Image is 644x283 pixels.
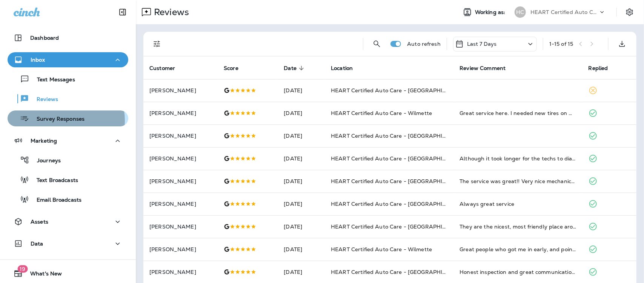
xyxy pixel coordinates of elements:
button: Collapse Sidebar [112,5,133,20]
td: [DATE] [278,147,325,170]
div: HC [515,6,526,18]
span: What's New [23,271,62,280]
span: HEART Certified Auto Care - [GEOGRAPHIC_DATA] [331,132,466,139]
div: Great service here. I needed new tires on my car with a quick turnaround and they got it done. Wi... [460,109,576,117]
button: Filters [149,36,164,51]
span: Date [284,65,306,72]
span: Review Comment [460,65,515,72]
p: [PERSON_NAME] [149,224,212,230]
span: Review Comment [460,65,506,72]
button: Export as CSV [615,36,630,51]
p: Data [31,241,43,247]
span: HEART Certified Auto Care - [GEOGRAPHIC_DATA] [331,178,466,185]
button: Dashboard [8,30,128,45]
div: They are the nicest, most friendly place around. Knowledgeable, expedient and accomodating! [460,223,576,230]
td: [DATE] [278,79,325,102]
span: Score [224,65,238,72]
span: Customer [149,65,185,72]
p: Reviews [29,96,58,103]
span: 19 [17,265,28,273]
td: [DATE] [278,102,325,124]
span: Replied [589,65,618,72]
button: Email Broadcasts [8,191,128,207]
button: Reviews [8,91,128,107]
p: [PERSON_NAME] [149,133,212,139]
div: Although it took longer for the techs to diagnose the problem, the repair work fixed the problem.... [460,155,576,162]
button: Inbox [8,52,128,67]
button: 19What's New [8,266,128,281]
span: HEART Certified Auto Care - [GEOGRAPHIC_DATA] [331,87,466,94]
p: HEART Certified Auto Care [530,9,598,15]
span: Location [331,65,353,72]
span: Date [284,65,297,72]
span: HEART Certified Auto Care - [GEOGRAPHIC_DATA] [331,155,466,162]
button: Assets [8,214,128,229]
button: Search Reviews [369,36,384,51]
p: Survey Responses [29,116,85,123]
p: Text Messages [29,76,75,84]
button: Data [8,236,128,251]
div: The service was great!! Very nice mechanics the work was done in a timely manner. I will be back ... [460,177,576,185]
button: Survey Responses [8,110,128,126]
p: Text Broadcasts [29,177,78,184]
p: [PERSON_NAME] [149,155,212,162]
p: [PERSON_NAME] [149,201,212,207]
button: Settings [623,5,636,19]
p: [PERSON_NAME] [149,110,212,116]
p: Journeys [29,157,61,165]
p: Dashboard [30,35,59,41]
div: Always great service [460,200,576,208]
p: Email Broadcasts [29,197,81,204]
span: HEART Certified Auto Care - Wilmette [331,246,432,253]
div: Honest inspection and great communication. First visit and will be coming back. [460,268,576,276]
span: HEART Certified Auto Care - [GEOGRAPHIC_DATA] [331,201,466,207]
button: Marketing [8,133,128,148]
td: [DATE] [278,238,325,261]
span: Location [331,65,363,72]
p: Auto refresh [407,41,441,47]
span: Working as: [475,9,507,16]
span: HEART Certified Auto Care - Wilmette [331,110,432,117]
button: Text Messages [8,71,128,87]
div: 1 - 15 of 15 [549,41,573,47]
p: [PERSON_NAME] [149,246,212,252]
button: Text Broadcasts [8,172,128,188]
p: Last 7 Days [467,41,497,47]
div: Great people who got me in early, and pointed out some things to keep an eye on! [460,246,576,253]
p: [PERSON_NAME] [149,269,212,275]
span: Replied [589,65,608,72]
p: Marketing [31,138,57,144]
p: Inbox [31,57,45,63]
p: [PERSON_NAME] [149,178,212,184]
td: [DATE] [278,193,325,215]
span: Customer [149,65,175,72]
span: HEART Certified Auto Care - [GEOGRAPHIC_DATA] [331,223,466,230]
span: Score [224,65,248,72]
td: [DATE] [278,215,325,238]
p: Reviews [151,6,189,18]
span: HEART Certified Auto Care - [GEOGRAPHIC_DATA] [331,269,466,275]
p: [PERSON_NAME] [149,87,212,93]
p: Assets [31,219,48,225]
button: Journeys [8,152,128,168]
td: [DATE] [278,124,325,147]
td: [DATE] [278,170,325,193]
